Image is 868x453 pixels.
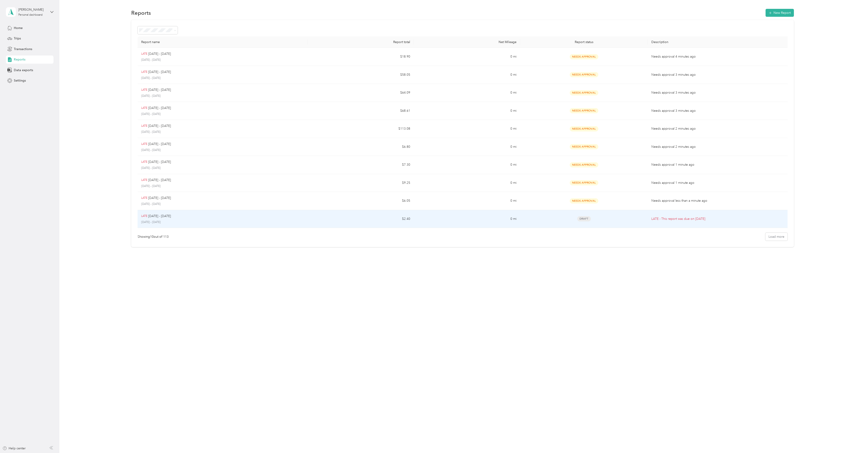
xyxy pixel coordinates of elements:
[570,54,598,59] span: Needs Approval
[308,156,414,174] td: $7.30
[14,47,32,51] span: Transactions
[148,106,171,111] p: [DATE] - [DATE]
[308,174,414,192] td: $9.25
[570,144,598,149] span: Needs Approval
[651,180,786,185] p: Needs approval 1 minute ago
[141,166,304,170] p: [DATE] - [DATE]
[141,94,304,98] p: [DATE] - [DATE]
[651,126,786,131] p: Needs approval 2 minutes ago
[308,66,414,84] td: $58.05
[414,192,520,210] td: 0 mi
[414,66,520,84] td: 0 mi
[141,214,147,218] p: LATE
[414,210,520,228] td: 0 mi
[14,26,23,30] span: Home
[765,233,788,241] button: Load more
[148,51,171,56] p: [DATE] - [DATE]
[648,36,789,48] th: Description
[141,184,304,188] p: [DATE] - [DATE]
[414,102,520,120] td: 0 mi
[141,112,304,116] p: [DATE] - [DATE]
[651,144,786,149] p: Needs approval 2 minutes ago
[414,174,520,192] td: 0 mi
[308,138,414,156] td: $6.80
[18,14,43,16] div: Personal dashboard
[141,196,147,200] p: LATE
[148,214,171,219] p: [DATE] - [DATE]
[148,196,171,201] p: [DATE] - [DATE]
[414,36,520,48] th: Net Mileage
[148,87,171,92] p: [DATE] - [DATE]
[570,72,598,77] span: Needs Approval
[141,220,304,224] p: [DATE] - [DATE]
[141,178,147,182] p: LATE
[141,202,304,206] p: [DATE] - [DATE]
[414,138,520,156] td: 0 mi
[141,142,147,146] p: LATE
[308,210,414,228] td: $2.40
[651,72,786,77] p: Needs approval 3 minutes ago
[141,76,304,80] p: [DATE] - [DATE]
[651,108,786,113] p: Needs approval 3 minutes ago
[141,160,147,164] p: LATE
[148,124,171,128] p: [DATE] - [DATE]
[148,70,171,75] p: [DATE] - [DATE]
[141,124,147,128] p: LATE
[524,40,644,44] div: Report status
[570,180,598,185] span: Needs Approval
[766,9,794,17] button: New Report
[141,58,304,62] p: [DATE] - [DATE]
[308,120,414,138] td: $113.08
[414,84,520,102] td: 0 mi
[651,198,786,203] p: Needs approval less than a minute ago
[570,90,598,95] span: Needs Approval
[414,48,520,66] td: 0 mi
[414,156,520,174] td: 0 mi
[308,36,414,48] th: Report total
[131,10,151,15] h1: Reports
[14,36,21,41] span: Trips
[570,162,598,167] span: Needs Approval
[141,52,147,56] p: LATE
[18,7,47,12] div: [PERSON_NAME]
[14,57,25,62] span: Reports
[308,84,414,102] td: $64.09
[148,142,171,147] p: [DATE] - [DATE]
[14,68,33,73] span: Data exports
[651,90,786,95] p: Needs approval 3 minutes ago
[141,70,147,74] p: LATE
[148,178,171,183] p: [DATE] - [DATE]
[570,108,598,113] span: Needs Approval
[308,48,414,66] td: $18.90
[570,198,598,203] span: Needs Approval
[14,78,26,83] span: Settings
[570,126,598,131] span: Needs Approval
[651,162,786,167] p: Needs approval 1 minute ago
[138,234,169,239] div: Showing 10 out of 113
[141,148,304,152] p: [DATE] - [DATE]
[148,160,171,165] p: [DATE] - [DATE]
[138,36,308,48] th: Report name
[843,428,868,453] iframe: Everlance-gr Chat Button Frame
[141,88,147,92] p: LATE
[414,120,520,138] td: 0 mi
[651,216,786,221] p: LATE - This report was due on [DATE]
[141,130,304,134] p: [DATE] - [DATE]
[141,106,147,110] p: LATE
[308,102,414,120] td: $68.61
[2,446,26,451] button: Help center
[577,216,591,221] span: Draft
[651,54,786,59] p: Needs approval 4 minutes ago
[308,192,414,210] td: $6.05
